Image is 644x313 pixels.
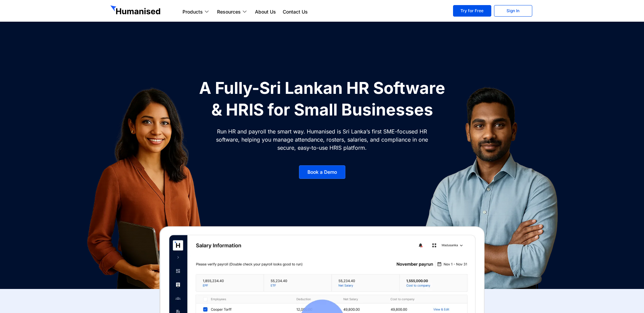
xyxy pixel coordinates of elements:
[453,5,491,17] a: Try for Free
[307,170,337,174] span: Book a Demo
[179,8,214,16] a: Products
[110,5,162,16] img: GetHumanised Logo
[252,8,279,16] a: About Us
[299,165,345,179] a: Book a Demo
[195,77,449,121] h1: A Fully-Sri Lankan HR Software & HRIS for Small Businesses
[279,8,311,16] a: Contact Us
[494,5,532,17] a: Sign In
[215,127,429,152] p: Run HR and payroll the smart way. Humanised is Sri Lanka’s first SME-focused HR software, helping...
[214,8,252,16] a: Resources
